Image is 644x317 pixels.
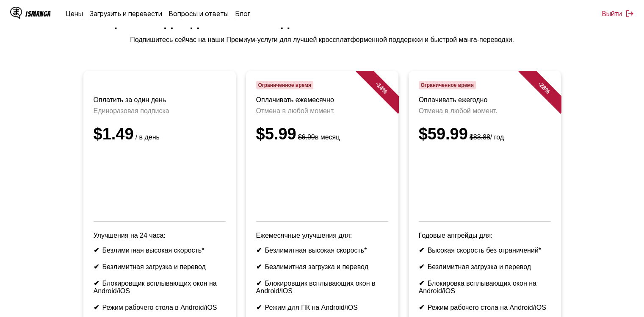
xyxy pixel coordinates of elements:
li: Блокировщик всплывающих окон в Android/iOS [256,279,388,295]
p: Улучшения на 24 часа: [94,232,226,239]
b: ✔ [256,263,262,270]
h3: Оплачивать ежемесячно [256,96,388,104]
b: ✔ [94,304,99,311]
li: Режим рабочего стола в Android/iOS [94,303,226,311]
li: Режим рабочего стола на Android/iOS [419,303,551,311]
s: $6.99 [298,133,315,141]
div: $1.49 [94,125,226,143]
b: ✔ [256,247,262,254]
a: Блог [235,9,250,18]
span: Ограниченное время [419,81,476,89]
h3: Оплачивать ежегодно [419,96,551,104]
div: $5.99 [256,125,388,143]
li: Безлимитная загрузка и перевод [419,263,551,271]
iframe: PayPal [94,153,226,209]
li: Безлимитная загрузка и перевод [94,263,226,271]
a: Вопросы и ответы [169,9,229,18]
div: - 14 % [356,62,406,113]
small: / в день [134,133,160,141]
li: Безлимитная загрузка и перевод [256,263,388,271]
li: Безлимитная высокая скорость* [94,246,226,254]
b: ✔ [94,263,99,270]
iframe: PayPal [256,153,388,209]
li: Блокировщик всплывающих окон на Android/iOS [94,279,226,295]
p: Отмена в любой момент. [419,107,551,115]
b: ✔ [94,280,99,287]
p: Отмена в любой момент. [256,107,388,115]
div: - 28 % [518,62,569,113]
button: Выйти [602,9,634,18]
s: $83.88 [470,133,490,141]
p: Годовые апгрейды для: [419,232,551,239]
li: Блокировка всплывающих окон на Android/iOS [419,279,551,295]
b: ✔ [419,263,424,270]
li: Безлимитная высокая скорость* [256,246,388,254]
div: IsManga [25,10,51,18]
p: Единоразовая подписка [94,107,226,115]
li: Режим для ПК на Android/iOS [256,303,388,311]
b: ✔ [419,280,424,287]
a: IsManga LogoIsManga [10,7,66,20]
li: Высокая скорость без ограничений* [419,246,551,254]
a: Цены [66,9,83,18]
small: в месяц [296,133,340,141]
b: ✔ [94,247,99,254]
p: Ежемесячные улучшения для: [256,232,388,239]
div: $59.99 [419,125,551,143]
iframe: PayPal [419,153,551,209]
img: Sign out [625,9,634,18]
small: / год [468,133,504,141]
h3: Оплатить за один день [94,96,226,104]
b: ✔ [419,304,424,311]
b: ✔ [419,247,424,254]
a: Загрузить и перевести [90,9,162,18]
span: Ограниченное время [256,81,313,89]
img: IsManga Logo [10,7,22,19]
p: Подпишитесь сейчас на наши Премиум-услуги для лучшей кроссплатформенной поддержки и быстрой манга... [7,36,637,44]
b: ✔ [256,304,262,311]
b: ✔ [256,280,262,287]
